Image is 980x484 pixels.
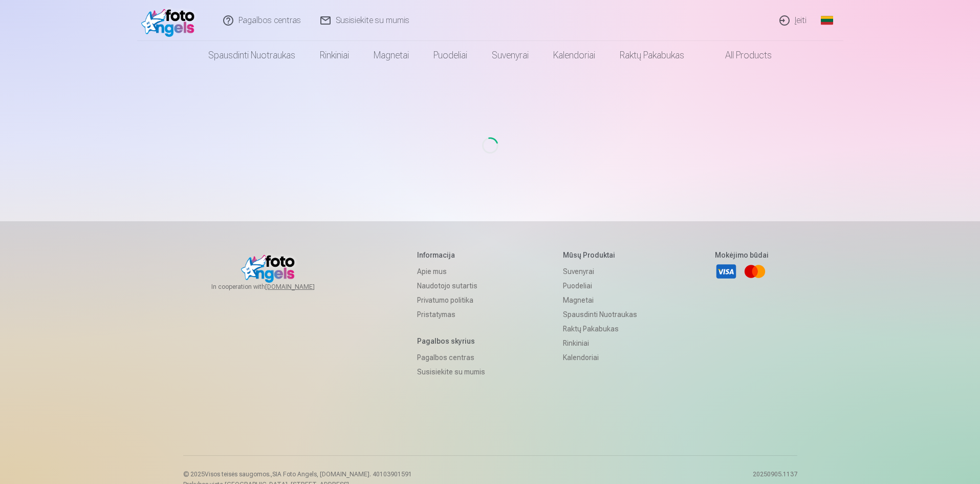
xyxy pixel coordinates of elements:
a: Raktų pakabukas [563,322,637,336]
a: Visa [715,260,737,283]
a: Puodeliai [421,41,480,70]
span: SIA Foto Angels, [DOMAIN_NAME]. 40103901591 [272,471,412,478]
a: Suvenyrai [480,41,541,70]
span: In cooperation with [211,283,339,291]
a: Apie mus [417,264,485,279]
a: Magnetai [563,293,637,307]
a: Pagalbos centras [417,350,485,365]
a: All products [696,41,784,70]
a: Spausdinti nuotraukas [563,307,637,322]
a: Mastercard [744,260,766,283]
a: Kalendoriai [541,41,607,70]
h5: Informacija [417,250,485,260]
img: /fa2 [141,4,200,37]
a: Raktų pakabukas [607,41,696,70]
a: Privatumo politika [417,293,485,307]
p: © 2025 Visos teisės saugomos. , [183,470,412,478]
a: Spausdinti nuotraukas [196,41,308,70]
a: Kalendoriai [563,350,637,365]
a: Rinkiniai [308,41,361,70]
a: Puodeliai [563,279,637,293]
a: Magnetai [361,41,421,70]
a: Naudotojo sutartis [417,279,485,293]
a: Susisiekite su mumis [417,365,485,379]
h5: Mokėjimo būdai [715,250,769,260]
a: Suvenyrai [563,264,637,279]
a: [DOMAIN_NAME] [265,283,339,291]
h5: Pagalbos skyrius [417,336,485,346]
h5: Mūsų produktai [563,250,637,260]
a: Pristatymas [417,307,485,322]
a: Rinkiniai [563,336,637,350]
